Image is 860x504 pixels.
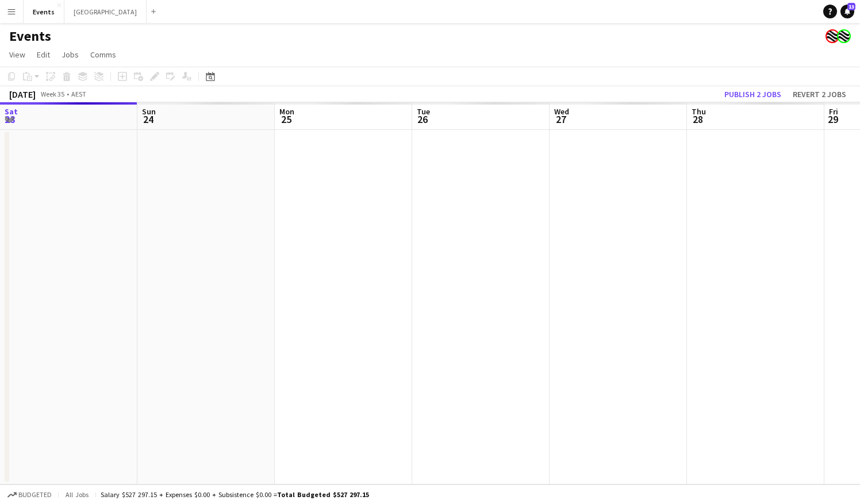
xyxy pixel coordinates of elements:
[5,47,30,62] a: View
[847,3,855,10] span: 13
[90,49,116,60] span: Comms
[720,87,786,102] button: Publish 2 jobs
[101,490,369,499] div: Salary $527 297.15 + Expenses $0.00 + Subsistence $0.00 =
[278,113,294,126] span: 25
[24,1,64,23] button: Events
[277,490,369,499] span: Total Budgeted $527 297.15
[9,28,51,45] h1: Events
[3,113,18,126] span: 23
[62,49,79,60] span: Jobs
[840,5,854,18] a: 13
[827,113,838,126] span: 29
[692,106,706,117] span: Thu
[829,106,838,117] span: Fri
[86,47,121,62] a: Comms
[279,106,294,117] span: Mon
[71,90,86,98] div: AEST
[37,49,50,60] span: Edit
[5,106,18,117] span: Sat
[32,47,55,62] a: Edit
[415,113,430,126] span: 26
[9,49,25,60] span: View
[142,106,156,117] span: Sun
[826,29,839,43] app-user-avatar: Event Merch
[554,106,569,117] span: Wed
[417,106,430,117] span: Tue
[552,113,569,126] span: 27
[63,490,91,499] span: All jobs
[6,488,53,501] button: Budgeted
[837,29,851,43] app-user-avatar: Event Merch
[140,113,156,126] span: 24
[18,491,52,499] span: Budgeted
[38,90,67,98] span: Week 35
[57,47,83,62] a: Jobs
[788,87,851,102] button: Revert 2 jobs
[690,113,706,126] span: 28
[9,89,36,100] div: [DATE]
[64,1,147,23] button: [GEOGRAPHIC_DATA]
